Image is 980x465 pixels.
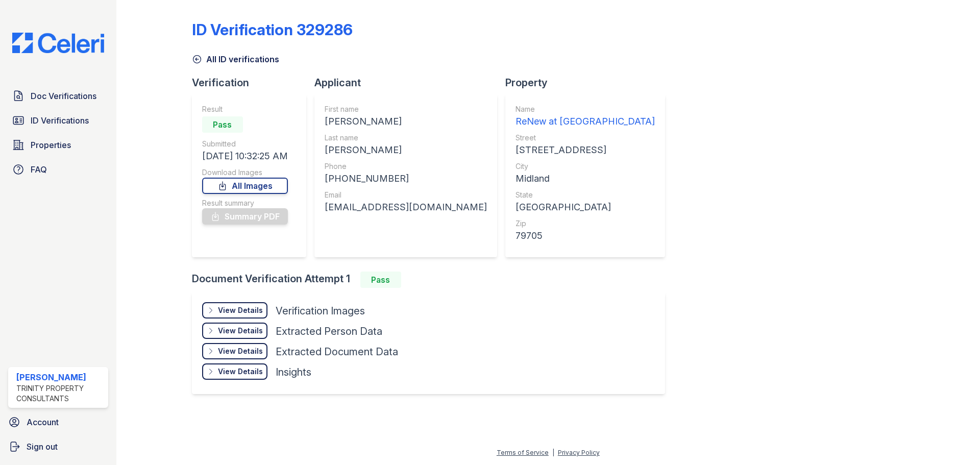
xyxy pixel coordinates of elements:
[4,412,112,432] a: Account
[202,149,288,163] div: [DATE] 10:32:25 AM
[8,110,108,131] a: ID Verifications
[516,133,655,143] div: Street
[516,229,655,243] div: 79705
[16,371,104,383] div: [PERSON_NAME]
[505,76,673,90] div: Property
[314,76,505,90] div: Applicant
[516,190,655,200] div: State
[202,116,243,133] div: Pass
[4,33,112,53] img: CE_Logo_Blue-a8612792a0a2168367f1c8372b55b34899dd931a85d93a1a3d3e32e68fde9ad4.png
[516,218,655,229] div: Zip
[202,198,288,208] div: Result summary
[8,86,108,106] a: Doc Verifications
[218,346,263,356] div: View Details
[31,90,96,102] span: Doc Verifications
[276,304,365,318] div: Verification Images
[27,440,58,453] span: Sign out
[516,172,655,186] div: Midland
[325,133,487,143] div: Last name
[31,163,47,176] span: FAQ
[516,104,655,114] div: Name
[325,172,487,186] div: [PHONE_NUMBER]
[516,104,655,129] a: Name ReNew at [GEOGRAPHIC_DATA]
[16,383,104,404] div: Trinity Property Consultants
[516,200,655,214] div: [GEOGRAPHIC_DATA]
[192,20,353,39] div: ID Verification 329286
[360,272,401,288] div: Pass
[325,190,487,200] div: Email
[325,161,487,172] div: Phone
[31,139,71,151] span: Properties
[4,436,112,457] a: Sign out
[276,345,398,359] div: Extracted Document Data
[218,366,263,377] div: View Details
[516,161,655,172] div: City
[202,104,288,114] div: Result
[202,178,288,194] a: All Images
[31,114,89,127] span: ID Verifications
[202,139,288,149] div: Submitted
[325,114,487,129] div: [PERSON_NAME]
[558,449,600,456] a: Privacy Policy
[202,167,288,178] div: Download Images
[8,135,108,155] a: Properties
[218,305,263,315] div: View Details
[192,53,279,65] a: All ID verifications
[27,416,59,428] span: Account
[325,200,487,214] div: [EMAIL_ADDRESS][DOMAIN_NAME]
[192,272,673,288] div: Document Verification Attempt 1
[325,143,487,157] div: [PERSON_NAME]
[192,76,314,90] div: Verification
[218,326,263,336] div: View Details
[8,159,108,180] a: FAQ
[552,449,554,456] div: |
[276,324,382,338] div: Extracted Person Data
[276,365,311,379] div: Insights
[497,449,549,456] a: Terms of Service
[325,104,487,114] div: First name
[516,143,655,157] div: [STREET_ADDRESS]
[516,114,655,129] div: ReNew at [GEOGRAPHIC_DATA]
